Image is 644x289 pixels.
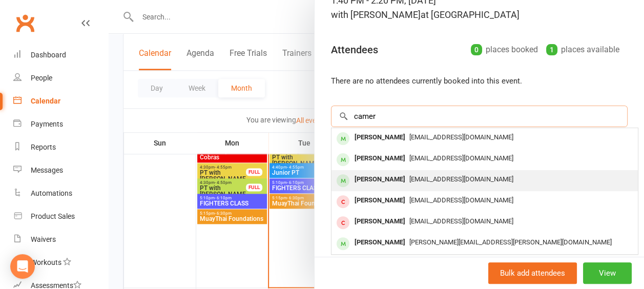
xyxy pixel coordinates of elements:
div: [PERSON_NAME] [350,151,409,166]
a: Payments [13,113,108,136]
div: Reports [31,143,56,151]
div: Payments [31,120,63,128]
div: places available [546,43,619,57]
span: [EMAIL_ADDRESS][DOMAIN_NAME] [409,175,513,183]
span: [EMAIL_ADDRESS][DOMAIN_NAME] [409,133,513,141]
span: with [PERSON_NAME] [331,9,421,20]
button: View [583,262,632,284]
div: People [31,74,52,82]
a: Workouts [13,251,108,274]
li: There are no attendees currently booked into this event. [331,75,628,87]
button: Bulk add attendees [488,262,577,284]
span: [PERSON_NAME][EMAIL_ADDRESS][PERSON_NAME][DOMAIN_NAME] [409,238,612,246]
div: Workouts [31,258,61,266]
span: at [GEOGRAPHIC_DATA] [421,9,520,20]
div: [PERSON_NAME] [350,172,409,187]
div: [PERSON_NAME] [350,214,409,229]
div: Messages [31,166,63,174]
a: Automations [13,182,108,205]
div: 0 [471,44,482,55]
span: [EMAIL_ADDRESS][DOMAIN_NAME] [409,217,513,225]
div: [PERSON_NAME] [350,235,409,250]
a: People [13,67,108,90]
div: member [337,153,349,166]
a: Calendar [13,90,108,113]
div: [PERSON_NAME] [350,193,409,208]
div: [PERSON_NAME] [350,130,409,145]
div: Calendar [31,97,60,105]
a: Messages [13,159,108,182]
div: member [337,195,349,208]
a: Dashboard [13,44,108,67]
a: Product Sales [13,205,108,228]
a: Waivers [13,228,108,251]
div: Dashboard [31,51,66,59]
span: [EMAIL_ADDRESS][DOMAIN_NAME] [409,154,513,162]
div: Product Sales [31,212,75,220]
div: Open Intercom Messenger [10,254,35,279]
div: Attendees [331,43,378,57]
input: Search to add attendees [331,106,628,127]
div: 1 [546,44,557,55]
div: member [337,174,349,187]
div: member [337,132,349,145]
a: Reports [13,136,108,159]
div: Waivers [31,235,56,243]
div: places booked [471,43,538,57]
a: Clubworx [12,10,38,36]
div: member [337,237,349,250]
span: [EMAIL_ADDRESS][DOMAIN_NAME] [409,196,513,204]
div: Automations [31,189,72,197]
div: member [337,216,349,229]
